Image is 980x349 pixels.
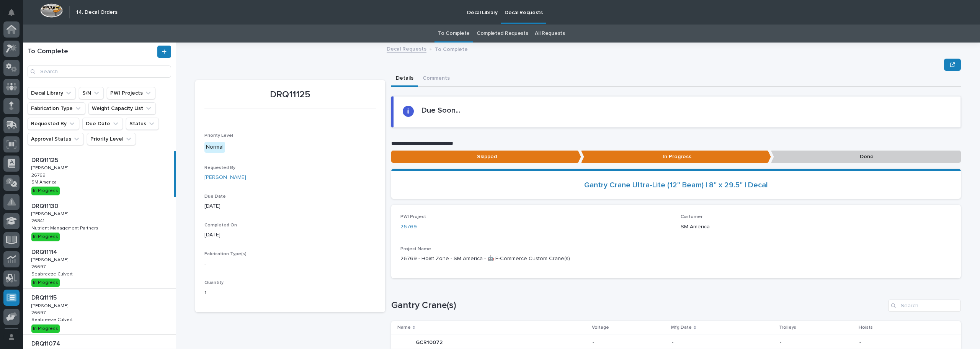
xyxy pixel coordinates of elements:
p: - [672,339,774,346]
div: Normal [204,142,225,153]
p: DRQ11115 [31,293,58,301]
button: Priority Level [87,133,136,145]
p: DRQ11074 [31,339,62,347]
button: Approval Status [28,133,84,145]
p: [PERSON_NAME] [31,256,70,263]
p: 26769 [31,171,47,178]
p: In Progress [581,151,771,163]
a: Completed Requests [477,25,528,43]
div: In Progress [31,233,60,241]
h1: Gantry Crane(s) [391,300,885,311]
p: Seabreeze Culvert [31,316,74,323]
span: Fabrication Type(s) [204,252,247,256]
p: Skipped [391,151,581,163]
p: - [204,113,376,121]
p: To Complete [435,44,468,53]
a: DRQ11115DRQ11115 [PERSON_NAME][PERSON_NAME] 2669726697 Seabreeze CulvertSeabreeze Culvert In Prog... [23,289,176,335]
span: Customer [681,215,702,219]
p: Voltage [592,323,609,332]
p: [PERSON_NAME] [31,210,70,217]
button: Notifications [3,5,20,21]
img: Workspace Logo [40,3,63,18]
button: S/N [79,87,104,99]
button: Weight Capacity List [88,102,156,115]
span: Priority Level [204,133,233,138]
a: DRQ11130DRQ11130 [PERSON_NAME][PERSON_NAME] 2684126841 Nutrient Management PartnersNutrient Manag... [23,197,176,243]
p: - [204,260,376,268]
h2: Due Soon... [421,106,460,115]
p: DRQ11130 [31,201,60,210]
p: 26769 - Hoist Zone - SM America - 🤖 E-Commerce Custom Crane(s) [400,255,952,263]
p: Done [771,151,961,163]
p: Trolleys [779,323,796,332]
button: PWI Projects [107,87,155,99]
span: Requested By [204,165,235,170]
button: Status [126,118,159,130]
p: SM America [681,223,952,231]
p: Mfg Date [671,323,692,332]
input: Search [888,300,961,312]
button: Details [391,71,418,87]
p: [PERSON_NAME] [31,302,70,309]
p: Hoists [859,323,873,332]
p: - [780,339,853,346]
h2: 14. Decal Orders [76,9,118,16]
button: Due Date [82,118,123,130]
button: Comments [418,71,454,87]
span: Completed On [204,223,237,228]
span: Due Date [204,194,226,199]
a: DRQ11125DRQ11125 [PERSON_NAME][PERSON_NAME] 2676926769 SM AmericaSM America In Progress [23,151,176,197]
input: Search [28,66,171,78]
a: Decal Requests [387,44,426,53]
p: DRQ11125 [31,155,60,164]
button: Requested By [28,118,79,130]
h1: To Complete [28,48,156,56]
p: - [859,339,949,346]
div: In Progress [31,324,60,333]
button: Fabrication Type [28,102,85,115]
a: To Complete [438,25,470,43]
p: Nutrient Management Partners [31,224,100,231]
span: PWI Project [400,215,426,219]
p: 1 [204,289,376,297]
span: Project Name [400,247,431,251]
p: [DATE] [204,202,376,210]
p: - [593,339,666,346]
div: In Progress [31,279,60,287]
div: Notifications [10,9,20,21]
div: In Progress [31,187,60,195]
p: 26841 [31,217,46,224]
a: All Requests [535,25,565,43]
a: [PERSON_NAME] [204,174,246,182]
p: GCR10072 [416,338,444,346]
p: SM America [31,178,58,185]
a: 26769 [400,223,417,231]
p: DRQ11114 [31,247,59,256]
a: Gantry Crane Ultra-Lite (12'' Beam) | 8'' x 29.5'' | Decal [584,180,768,190]
button: Decal Library [28,87,76,99]
p: Seabreeze Culvert [31,270,74,277]
p: [DATE] [204,231,376,239]
p: 26697 [31,263,47,270]
p: DRQ11125 [204,89,376,100]
p: 26697 [31,309,47,316]
p: Name [397,323,411,332]
span: Quantity [204,280,224,285]
a: DRQ11114DRQ11114 [PERSON_NAME][PERSON_NAME] 2669726697 Seabreeze CulvertSeabreeze Culvert In Prog... [23,243,176,289]
p: [PERSON_NAME] [31,164,70,171]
